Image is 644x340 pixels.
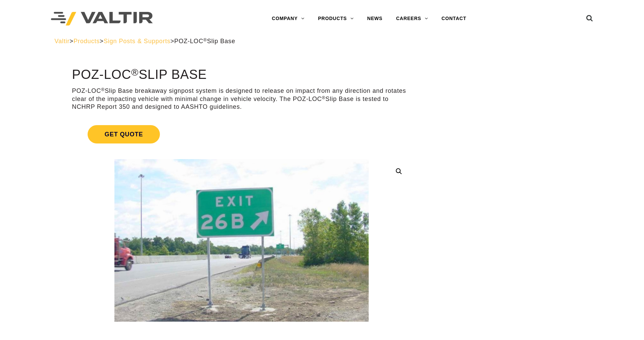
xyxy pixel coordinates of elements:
[55,37,590,45] div: > > >
[72,68,411,82] h1: POZ-LOC Slip Base
[311,12,361,26] a: PRODUCTS
[101,87,105,92] sup: ®
[73,38,99,45] a: Products
[265,12,311,26] a: COMPANY
[51,12,153,26] img: Valtir
[389,12,435,26] a: CAREERS
[72,87,411,111] p: POZ-LOC Slip Base breakaway signpost system is designed to release on impact from any direction a...
[203,37,207,42] sup: ®
[131,67,139,78] sup: ®
[322,95,326,100] sup: ®
[174,38,235,45] span: POZ-LOC Slip Base
[72,117,411,152] a: Get Quote
[435,12,473,26] a: CONTACT
[104,38,170,45] a: Sign Posts & Supports
[361,12,389,26] a: NEWS
[55,38,70,45] a: Valtir
[88,125,160,143] span: Get Quote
